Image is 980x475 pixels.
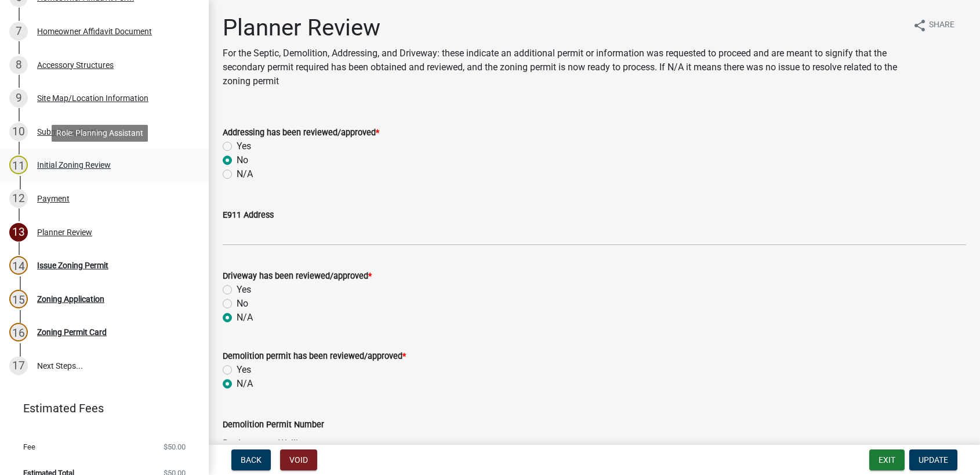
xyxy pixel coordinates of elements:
div: Zoning Permit Card [37,328,107,336]
div: 9 [9,89,28,107]
div: Issue Zoning Permit [37,261,108,269]
i: share [913,19,927,33]
span: $50.00 [164,443,186,451]
div: 14 [9,256,28,275]
div: Zoning Application [37,295,104,303]
button: Void [280,449,317,470]
div: 12 [9,189,28,208]
div: Initial Zoning Review [37,161,111,169]
span: Share [929,19,954,33]
div: 7 [9,22,28,41]
div: 17 [9,357,28,375]
label: N/A [237,377,253,391]
div: Payment [37,195,70,203]
div: Site Map/Location Information [37,94,148,102]
div: Role: Planning Assistant [52,125,148,142]
div: Planner Review [37,228,92,236]
label: N/A [237,311,253,325]
h1: Planner Review [223,14,903,42]
a: Estimated Fees [9,397,190,420]
label: Yes [237,139,251,153]
div: 11 [9,156,28,174]
label: No [237,297,248,311]
button: Back [231,449,271,470]
div: Homeowner Affidavit Document [37,27,152,35]
span: Fee [23,443,35,451]
label: Driveway has been reviewed/approved [223,272,372,280]
button: Exit [869,449,905,470]
label: No [237,153,248,167]
span: Back [241,455,262,465]
label: E911 Address [223,211,274,219]
label: Yes [237,283,251,297]
button: shareShare [903,14,964,37]
label: Addressing has been reviewed/approved [223,129,379,137]
button: Update [909,449,957,470]
label: Yes [237,363,251,377]
label: Demolition Permit Number [223,421,324,429]
div: Accessory Structures [37,61,114,69]
div: 16 [9,323,28,341]
span: Update [919,455,948,465]
div: 15 [9,290,28,308]
p: For the Septic, Demolition, Addressing, and Driveway: these indicate an additional permit or info... [223,46,903,88]
div: Submit Application [37,128,105,136]
div: 8 [9,56,28,74]
div: 13 [9,223,28,242]
label: Demolition permit has been reviewed/approved [223,352,406,361]
div: 10 [9,123,28,141]
label: N/A [237,167,253,181]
